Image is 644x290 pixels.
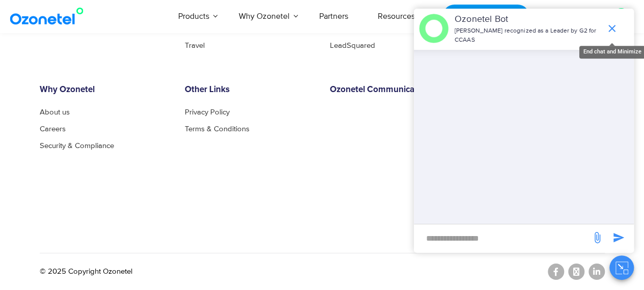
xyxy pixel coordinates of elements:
[455,26,601,45] p: [PERSON_NAME] recognized as a Leader by G2 for CCAAS
[608,227,629,248] span: send message
[40,85,170,95] h6: Why Ozonetel
[185,108,230,116] a: Privacy Policy
[419,229,586,248] div: new-msg-input
[185,42,205,49] a: Travel
[330,42,375,49] a: LeadSquared
[40,108,70,116] a: About us
[609,255,634,280] button: Close chat
[455,13,601,26] p: Ozonetel Bot
[587,227,607,248] span: send message
[330,85,460,95] h6: Ozonetel Communications Inc.
[40,125,66,133] a: Careers
[602,18,622,39] span: end chat or minimize
[185,85,315,95] h6: Other Links
[40,142,114,150] a: Security & Compliance
[40,266,132,278] p: © 2025 Copyright Ozonetel
[442,5,529,28] a: Request a Demo
[419,14,449,43] img: header
[185,125,249,133] a: Terms & Conditions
